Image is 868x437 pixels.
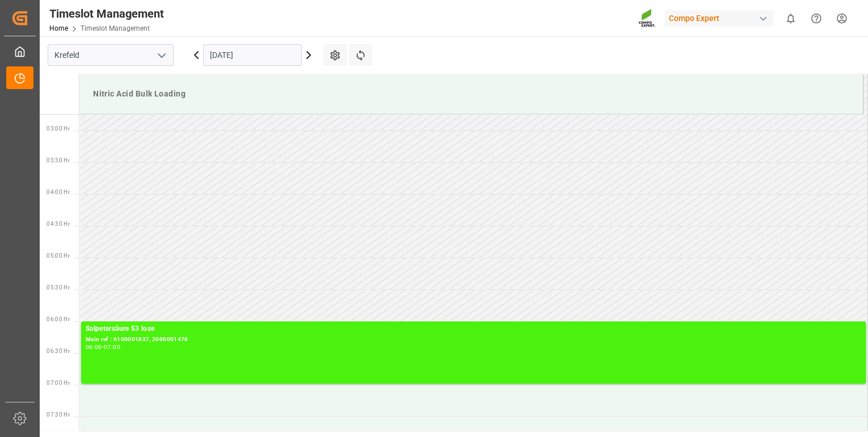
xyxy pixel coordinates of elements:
[778,6,803,31] button: show 0 new notifications
[47,284,70,291] span: 05:30 Hr
[664,7,778,29] button: Compo Expert
[664,10,773,27] div: Compo Expert
[47,189,70,195] span: 04:00 Hr
[47,125,70,132] span: 03:00 Hr
[803,6,829,31] button: Help Center
[102,344,104,350] div: -
[47,157,70,163] span: 03:30 Hr
[86,344,102,350] div: 06:00
[47,380,70,386] span: 07:00 Hr
[203,44,302,66] input: DD.MM.YYYY
[47,348,70,354] span: 06:30 Hr
[47,411,70,418] span: 07:30 Hr
[48,44,174,66] input: Type to search/select
[49,5,164,22] div: Timeslot Management
[86,335,861,344] div: Main ref : 6100001837, 2000001476
[638,9,656,28] img: Screenshot%202023-09-29%20at%2010.02.21.png_1712312052.png
[47,221,70,227] span: 04:30 Hr
[86,323,861,335] div: Salpetersäure 53 lose
[47,253,70,259] span: 05:00 Hr
[104,344,120,350] div: 07:00
[153,47,170,64] button: open menu
[47,316,70,322] span: 06:00 Hr
[49,24,68,32] a: Home
[89,83,854,104] div: Nitric Acid Bulk Loading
